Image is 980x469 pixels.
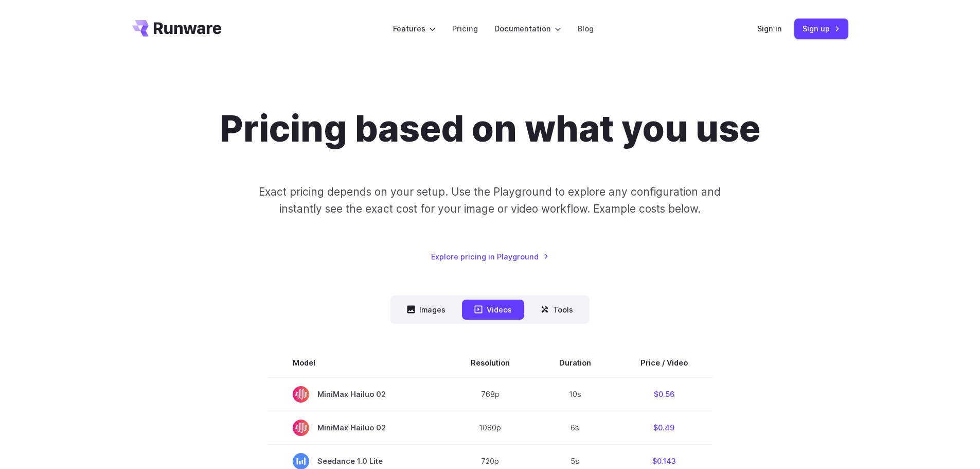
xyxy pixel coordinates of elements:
[446,411,534,444] td: 1080p
[534,349,616,377] th: Duration
[239,183,740,218] p: Exact pricing depends on your setup. Use the Playground to explore any configuration and instantl...
[794,19,848,39] a: Sign up
[220,107,760,150] h1: Pricing based on what you use
[293,386,421,403] span: MiniMax Hailuo 02
[395,300,458,320] button: Images
[494,23,561,34] label: Documentation
[293,420,421,436] span: MiniMax Hailuo 02
[268,349,446,377] th: Model
[393,23,436,34] label: Features
[528,300,585,320] button: Tools
[534,377,616,411] td: 10s
[431,251,549,263] a: Explore pricing in Playground
[757,23,782,34] a: Sign in
[446,349,534,377] th: Resolution
[534,411,616,444] td: 6s
[578,23,594,34] a: Blog
[132,20,222,37] a: Go to /
[616,349,712,377] th: Price / Video
[616,377,712,411] td: $0.56
[616,411,712,444] td: $0.49
[446,377,534,411] td: 768p
[452,23,478,34] a: Pricing
[462,300,524,320] button: Videos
